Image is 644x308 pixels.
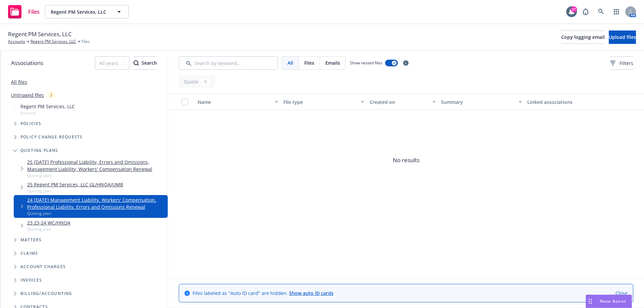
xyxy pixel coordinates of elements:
a: 25 Regent PM Services, LLC GL/HNOA/UMB [27,181,123,188]
span: Invoices [20,278,42,282]
div: Search [133,57,157,69]
div: Drag to move [586,295,594,308]
a: Report a Bug [579,5,592,18]
div: 17 [571,6,577,12]
span: Copy logging email [561,34,605,40]
span: Quoting plan [27,210,165,216]
span: Regent PM Services, LLC [20,103,75,110]
div: Name [198,99,271,106]
div: Tree Example [0,102,168,287]
button: Regent PM Services, LLC [45,5,129,18]
div: 3 [47,91,56,99]
span: All [287,59,293,66]
button: Created on [367,94,439,110]
span: Associations [11,59,43,67]
button: Filters [610,56,633,70]
span: Regent PM Services, LLC [8,30,72,39]
svg: Search [133,60,139,66]
span: Filters [620,60,633,67]
div: Summary [441,99,514,106]
span: Claims [20,251,38,255]
span: Policy change requests [20,135,83,139]
span: No results [168,110,644,210]
span: Matters [20,238,42,242]
span: Billing/Accounting [20,292,72,296]
span: Upload files [609,34,636,40]
a: Close [615,290,628,297]
a: Regent PM Services, LLC [31,39,76,45]
span: Regent PM Services, LLC [51,8,109,15]
button: Name [195,94,281,110]
span: Quoting plan [27,226,70,232]
span: Files [28,9,40,14]
button: Summary [438,94,524,110]
span: Account charges [20,265,66,269]
span: Filters [610,60,633,67]
a: 23 23-24 WC/HNOA [27,219,70,226]
button: File type [281,94,367,110]
a: 24 [DATE] Management Liability, Workers' Compensation, Professional Liability, Errors and Omissio... [27,196,165,210]
input: Select all [181,99,188,105]
span: Quoting plans [20,148,58,152]
a: Accounts [8,39,25,45]
div: Created on [370,99,429,106]
a: Switch app [610,5,623,18]
a: 25 [DATE] Professional Liability, Errors and Omissions, Management Liability, Workers' Compensati... [27,159,165,173]
span: Emails [325,59,340,66]
a: Untriaged files [11,91,44,99]
button: Nova Assist [586,295,632,308]
a: Show auto ID cards [289,290,333,296]
span: Files labeled as "Auto ID card" are hidden. [193,290,333,297]
span: Policies [20,122,42,126]
button: Linked associations [525,94,610,110]
span: Nova Assist [600,298,626,304]
button: SearchSearch [133,56,157,70]
a: Search [594,5,608,18]
span: Quoting plan [27,188,123,194]
button: Upload files [609,30,636,44]
button: Copy logging email [561,30,605,44]
div: File type [283,99,357,106]
div: Linked associations [527,99,608,106]
span: Account [20,110,75,116]
span: Show nested files [350,60,382,66]
a: Files [5,2,42,21]
span: Quoting plan [27,173,165,178]
span: Files [304,59,314,66]
span: Files [82,39,90,45]
a: All files [11,79,27,85]
input: Search by keyword... [179,56,278,70]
